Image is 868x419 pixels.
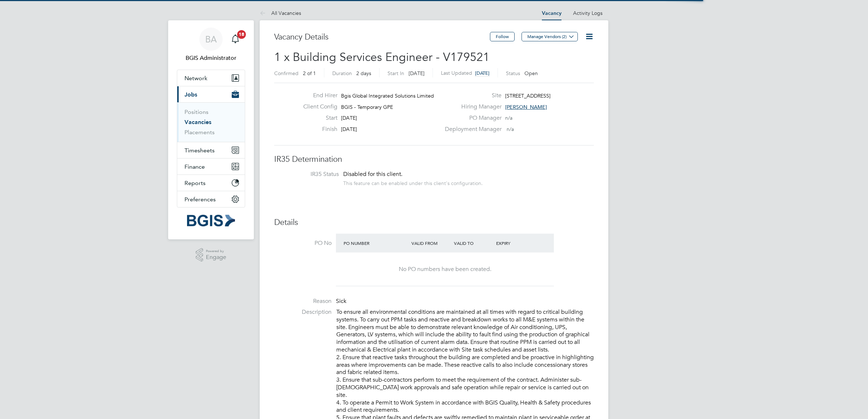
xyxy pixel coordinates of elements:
[524,70,538,77] span: Open
[388,70,404,77] label: Start In
[297,92,337,99] label: End Hirer
[341,104,393,110] span: BGIS - Temporary GPE
[441,114,502,122] label: PO Manager
[441,103,502,111] label: Hiring Manager
[177,191,245,207] button: Preferences
[341,93,434,99] span: Bgis Global Integrated Solutions Limited
[206,254,226,260] span: Engage
[441,126,502,133] label: Deployment Manager
[475,70,490,76] span: [DATE]
[274,154,594,165] h3: IR35 Determination
[274,217,594,228] h3: Details
[505,115,512,121] span: n/a
[452,237,495,250] div: Valid To
[184,91,197,98] span: Jobs
[332,70,352,77] label: Duration
[177,102,245,142] div: Jobs
[274,70,299,77] label: Confirmed
[237,30,246,39] span: 18
[356,70,371,77] span: 2 days
[274,239,332,247] label: PO No
[297,103,337,111] label: Client Config
[184,180,206,186] span: Reports
[336,297,346,305] span: Sick
[177,70,245,86] button: Network
[196,248,227,262] a: Powered byEngage
[274,297,332,305] label: Reason
[177,54,245,62] span: BGIS Administrator
[505,104,547,110] span: [PERSON_NAME]
[184,108,208,115] a: Positions
[506,70,520,77] label: Status
[409,70,425,77] span: [DATE]
[206,248,226,254] span: Powered by
[494,237,537,250] div: Expiry
[303,70,316,77] span: 2 of 1
[184,163,205,170] span: Finance
[297,126,337,133] label: Finish
[274,308,332,316] label: Description
[177,215,245,226] a: Go to home page
[522,32,578,41] button: Manage Vendors (2)
[184,147,215,154] span: Timesheets
[274,50,490,64] span: 1 x Building Services Engineer - V179521
[274,32,490,42] h3: Vacancy Details
[341,126,357,132] span: [DATE]
[281,171,339,178] label: IR35 Status
[184,75,207,82] span: Network
[168,20,254,239] nav: Main navigation
[343,171,402,178] span: Disabled for this client.
[184,129,215,136] a: Placements
[542,10,561,16] a: Vacancy
[184,119,211,126] a: Vacancies
[205,34,217,44] span: BA
[260,10,301,16] a: All Vacancies
[297,114,337,122] label: Start
[343,178,483,186] div: This feature can be enabled under this client's configuration.
[177,159,245,174] button: Finance
[342,237,410,250] div: PO Number
[343,266,547,273] div: No PO numbers have been created.
[187,215,235,226] img: bgis-logo-retina.png
[341,115,357,121] span: [DATE]
[228,28,243,51] a: 18
[490,32,515,41] button: Follow
[505,93,551,99] span: [STREET_ADDRESS]
[177,142,245,158] button: Timesheets
[573,10,603,16] a: Activity Logs
[441,70,472,76] label: Last Updated
[184,196,216,203] span: Preferences
[177,175,245,191] button: Reports
[410,237,452,250] div: Valid From
[507,126,514,132] span: n/a
[177,86,245,102] button: Jobs
[177,28,245,62] a: BABGIS Administrator
[441,92,502,99] label: Site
